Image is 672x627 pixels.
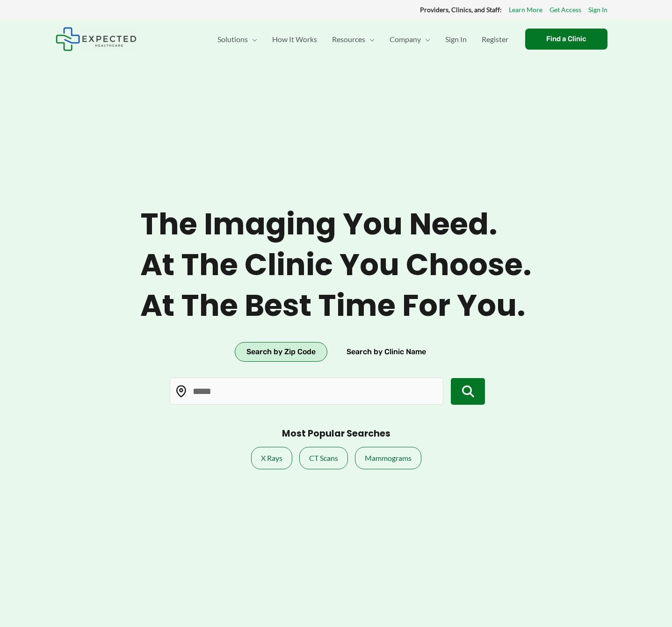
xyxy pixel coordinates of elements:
[272,23,317,56] span: How It Works
[588,4,607,16] a: Sign In
[217,23,248,56] span: Solutions
[482,23,508,56] span: Register
[175,386,188,398] img: Location pin
[210,23,265,56] a: SolutionsMenu Toggle
[525,29,607,50] a: Find a Clinic
[474,23,516,56] a: Register
[282,428,390,440] h3: Most Popular Searches
[325,23,382,56] a: ResourcesMenu Toggle
[248,23,257,56] span: Menu Toggle
[332,23,365,56] span: Resources
[140,247,532,283] span: At the clinic you choose.
[365,23,375,56] span: Menu Toggle
[382,23,438,56] a: CompanyMenu Toggle
[299,447,348,469] a: CT Scans
[140,288,532,324] span: At the best time for you.
[445,23,467,56] span: Sign In
[438,23,474,56] a: Sign In
[251,447,292,469] a: X Rays
[235,342,327,362] button: Search by Zip Code
[355,447,421,469] a: Mammograms
[265,23,325,56] a: How It Works
[390,23,421,56] span: Company
[421,23,430,56] span: Menu Toggle
[56,27,137,51] img: Expected Healthcare Logo - side, dark font, small
[549,4,581,16] a: Get Access
[140,206,532,242] span: The imaging you need.
[210,23,516,56] nav: Primary Site Navigation
[420,6,502,14] strong: Providers, Clinics, and Staff:
[509,4,542,16] a: Learn More
[335,342,438,362] button: Search by Clinic Name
